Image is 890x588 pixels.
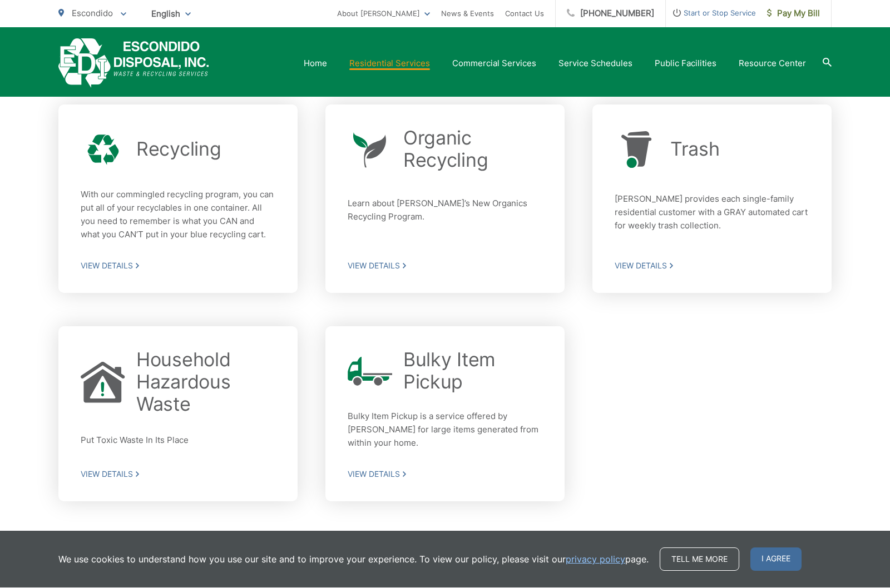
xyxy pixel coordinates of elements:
a: Commercial Services [452,57,536,71]
span: View Details [81,261,275,271]
a: Tell me more [660,548,739,571]
h2: Organic Recycling [403,127,542,172]
span: Escondido [72,8,113,19]
a: Home [304,57,327,71]
h2: Trash [670,138,720,161]
p: Learn about [PERSON_NAME]’s New Organics Recycling Program. [348,197,542,233]
a: Household Hazardous Waste Put Toxic Waste In Its Place View Details [58,327,298,502]
span: View Details [348,470,542,480]
a: Contact Us [505,7,544,21]
p: We use cookies to understand how you use our site and to improve your experience. To view our pol... [58,553,649,566]
p: Bulky Item Pickup is a service offered by [PERSON_NAME] for large items generated from within you... [348,410,542,450]
a: privacy policy [566,553,625,566]
span: Pay My Bill [767,7,820,21]
a: About [PERSON_NAME] [337,7,430,21]
span: View Details [348,261,542,271]
a: News & Events [441,7,494,21]
a: Bulky Item Pickup Bulky Item Pickup is a service offered by [PERSON_NAME] for large items generat... [325,327,565,502]
a: Service Schedules [558,57,632,71]
a: Recycling With our commingled recycling program, you can put all of your recyclables in one conta... [58,105,298,293]
h2: Recycling [136,138,221,161]
p: Put Toxic Waste In Its Place [81,434,275,449]
a: Public Facilities [655,57,716,71]
a: Trash [PERSON_NAME] provides each single-family residential customer with a GRAY automated cart f... [592,105,832,293]
a: EDCD logo. Return to the homepage. [58,39,209,88]
span: English [143,4,199,24]
p: With our commingled recycling program, you can put all of your recyclables in one container. All ... [81,188,275,242]
a: Resource Center [739,57,806,71]
span: View Details [81,470,275,480]
h2: Bulky Item Pickup [403,349,542,393]
p: [PERSON_NAME] provides each single-family residential customer with a GRAY automated cart for wee... [615,193,809,237]
h2: Household Hazardous Waste [136,349,275,416]
span: View Details [615,261,809,271]
a: Residential Services [349,57,430,71]
a: Organic Recycling Learn about [PERSON_NAME]’s New Organics Recycling Program. View Details [325,105,565,293]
